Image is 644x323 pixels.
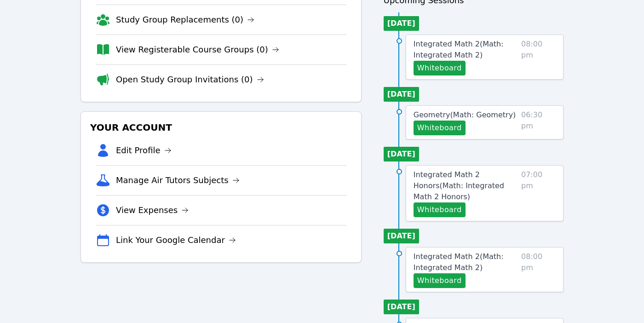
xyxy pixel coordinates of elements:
[116,144,172,157] a: Edit Profile
[414,169,517,202] a: Integrated Math 2 Honors(Math: Integrated Math 2 Honors)
[116,234,236,247] a: Link Your Google Calendar
[384,87,419,102] li: [DATE]
[116,174,240,187] a: Manage Air Tutors Subjects
[521,251,556,288] span: 08:00 pm
[384,229,419,243] li: [DATE]
[521,39,556,75] span: 08:00 pm
[384,300,419,314] li: [DATE]
[116,13,254,26] a: Study Group Replacements (0)
[116,204,189,217] a: View Expenses
[414,110,516,121] a: Geometry(Math: Geometry)
[521,169,556,217] span: 07:00 pm
[116,73,264,86] a: Open Study Group Invitations (0)
[384,16,419,31] li: [DATE]
[414,252,504,272] span: Integrated Math 2 ( Math: Integrated Math 2 )
[414,61,466,75] button: Whiteboard
[414,170,504,201] span: Integrated Math 2 Honors ( Math: Integrated Math 2 Honors )
[88,119,354,136] h3: Your Account
[414,39,517,61] a: Integrated Math 2(Math: Integrated Math 2)
[414,273,466,288] button: Whiteboard
[384,147,419,161] li: [DATE]
[521,110,556,135] span: 06:30 pm
[414,251,517,273] a: Integrated Math 2(Math: Integrated Math 2)
[414,202,466,217] button: Whiteboard
[116,43,279,56] a: View Registerable Course Groups (0)
[414,40,504,59] span: Integrated Math 2 ( Math: Integrated Math 2 )
[414,110,516,119] span: Geometry ( Math: Geometry )
[414,121,466,135] button: Whiteboard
